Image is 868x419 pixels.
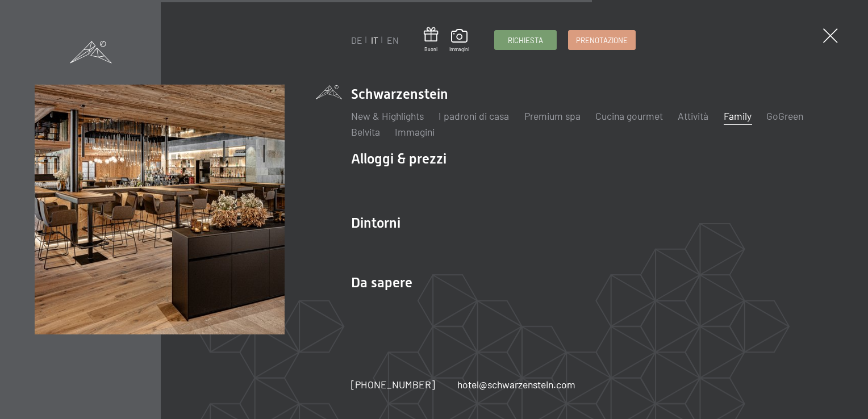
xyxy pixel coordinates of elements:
[449,29,469,53] a: Immagini
[351,378,435,392] a: [PHONE_NUMBER]
[576,35,628,45] span: Prenotazione
[351,125,380,138] a: Belvita
[508,35,543,45] span: Richiesta
[724,110,752,122] a: Family
[371,35,378,45] a: IT
[678,110,708,122] a: Attività
[457,378,575,392] a: hotel@schwarzenstein.com
[387,35,399,45] a: EN
[524,110,581,122] a: Premium spa
[351,110,424,122] a: New & Highlights
[449,46,469,53] span: Immagini
[439,110,509,122] a: I padroni di casa
[424,27,439,53] a: Buoni
[351,35,362,45] a: DE
[351,378,435,391] span: [PHONE_NUMBER]
[395,125,435,138] a: Immagini
[424,46,439,53] span: Buoni
[766,110,803,122] a: GoGreen
[595,110,663,122] a: Cucina gourmet
[569,31,635,49] a: Prenotazione
[495,31,556,49] a: Richiesta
